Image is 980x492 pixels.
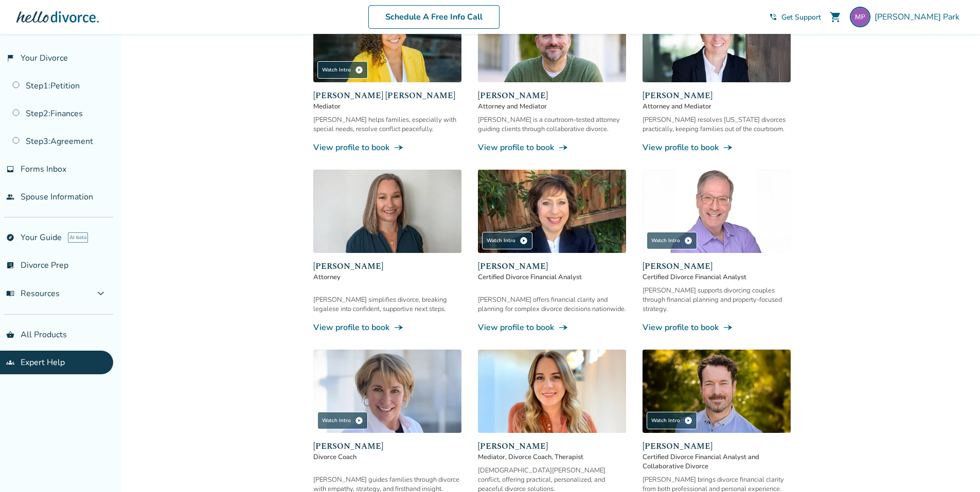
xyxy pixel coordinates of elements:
span: AI beta [68,232,88,243]
span: Attorney [313,272,461,282]
img: Jeff Landers [643,170,791,253]
img: Sandra Giudici [478,170,626,253]
div: Watch Intro [317,61,368,79]
div: [PERSON_NAME] offers financial clarity and planning for complex divorce decisions nationwide. [478,295,626,314]
span: menu_book [6,289,14,298]
span: Resources [6,288,60,299]
span: Divorce Coach [313,452,461,462]
a: Schedule A Free Info Call [368,5,500,29]
div: [PERSON_NAME] helps families, especially with special needs, resolve conflict peacefully. [313,115,461,134]
span: play_circle [520,236,528,245]
span: [PERSON_NAME] [643,89,791,102]
span: line_end_arrow_notch [394,322,404,333]
img: Kim Goodman [313,350,461,433]
span: play_circle [355,66,363,74]
span: shopping_cart [829,11,842,23]
span: play_circle [355,416,363,425]
span: play_circle [684,416,692,425]
span: line_end_arrow_notch [723,322,733,333]
img: Kristen Howerton [478,350,626,433]
iframe: Chat Widget [929,443,980,492]
span: [PERSON_NAME] [PERSON_NAME] [313,89,461,102]
img: Desiree Howard [313,170,461,253]
span: line_end_arrow_notch [723,142,733,153]
a: View profile to bookline_end_arrow_notch [643,142,791,153]
div: [PERSON_NAME] is a courtroom-tested attorney guiding clients through collaborative divorce. [478,115,626,134]
div: Watch Intro [647,412,697,429]
span: Attorney and Mediator [478,102,626,111]
span: line_end_arrow_notch [558,142,568,153]
span: line_end_arrow_notch [558,322,568,333]
span: play_circle [684,236,692,245]
span: expand_more [95,287,107,300]
div: [PERSON_NAME] resolves [US_STATE] divorces practically, keeping families out of the courtroom. [643,115,791,134]
span: Mediator [313,102,461,111]
span: [PERSON_NAME] [478,260,626,272]
span: Forms Inbox [21,163,66,175]
a: View profile to bookline_end_arrow_notch [313,142,461,153]
img: mommatow17@gmail.com [850,7,870,27]
div: Watch Intro [482,232,532,249]
span: [PERSON_NAME] [478,440,626,452]
span: [PERSON_NAME] [478,89,626,102]
div: [PERSON_NAME] supports divorcing couples through financial planning and property-focused strategy. [643,286,791,314]
div: Watch Intro [647,232,697,249]
span: people [6,193,14,201]
a: View profile to bookline_end_arrow_notch [478,142,626,153]
span: inbox [6,165,14,173]
span: groups [6,358,14,367]
span: [PERSON_NAME] [643,260,791,272]
span: Attorney and Mediator [643,102,791,111]
a: View profile to bookline_end_arrow_notch [478,322,626,333]
img: John Duffy [643,350,791,433]
span: line_end_arrow_notch [394,142,404,153]
div: Watch Intro [317,412,368,429]
a: View profile to bookline_end_arrow_notch [313,322,461,333]
a: View profile to bookline_end_arrow_notch [643,322,791,333]
span: [PERSON_NAME] [643,440,791,452]
span: Mediator, Divorce Coach, Therapist [478,452,626,462]
span: Get Support [781,12,821,22]
span: phone_in_talk [769,13,777,21]
a: phone_in_talkGet Support [769,12,821,22]
span: [PERSON_NAME] [313,260,461,272]
div: [PERSON_NAME] simplifies divorce, breaking legalese into confident, supportive next steps. [313,295,461,314]
span: explore [6,233,14,242]
span: Certified Divorce Financial Analyst [643,272,791,282]
span: [PERSON_NAME] [313,440,461,452]
span: Certified Divorce Financial Analyst and Collaborative Divorce [643,452,791,471]
span: list_alt_check [6,261,14,269]
span: [PERSON_NAME] Park [875,11,964,23]
span: shopping_basket [6,331,14,339]
span: Certified Divorce Financial Analyst [478,272,626,282]
span: flag_2 [6,54,14,62]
